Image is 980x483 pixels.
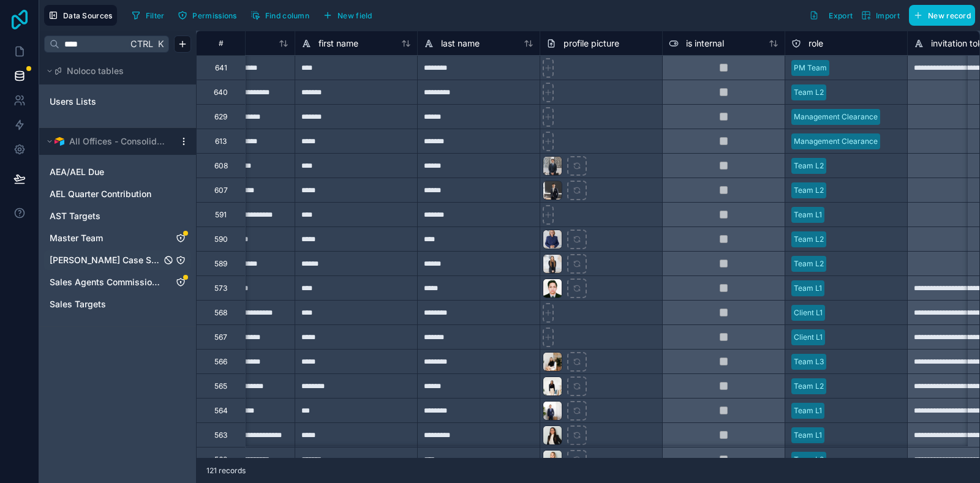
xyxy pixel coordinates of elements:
[50,210,161,222] a: AST Targets
[214,357,227,367] div: 566
[829,11,853,20] span: Export
[214,185,228,195] div: 607
[50,298,106,310] span: Sales Targets
[214,161,228,171] div: 608
[909,5,975,26] button: New record
[192,11,236,20] span: Permissions
[67,65,124,77] span: Noloco tables
[214,259,227,269] div: 589
[563,37,619,50] span: profile picture
[50,95,149,108] a: Users Lists
[857,5,904,26] button: Import
[214,332,227,342] div: 567
[173,6,246,24] a: Permissions
[876,11,900,20] span: Import
[794,62,827,73] div: PM Team
[214,455,227,465] div: 562
[44,294,191,314] div: Sales Targets
[265,11,309,20] span: Find column
[794,234,824,245] div: Team L2
[55,137,64,146] img: Airtable Logo
[794,258,824,269] div: Team L2
[44,206,191,226] div: AST Targets
[794,111,878,122] div: Management Clearance
[794,283,822,294] div: Team L1
[794,430,822,441] div: Team L1
[214,406,228,416] div: 564
[50,95,96,108] span: Users Lists
[214,283,227,293] div: 573
[50,188,151,200] span: AEL Quarter Contribution
[805,5,857,26] button: Export
[44,5,117,26] button: Data Sources
[44,162,191,182] div: AEA/AEL Due
[44,62,184,80] button: Noloco tables
[794,405,822,416] div: Team L1
[206,39,236,48] div: #
[809,37,823,50] span: role
[318,6,377,24] button: New field
[246,6,314,24] button: Find column
[44,228,191,248] div: Master Team
[215,63,227,73] div: 641
[794,307,823,318] div: Client L1
[50,166,161,178] a: AEA/AEL Due
[794,209,822,220] div: Team L1
[214,112,227,122] div: 629
[206,466,246,476] span: 121 records
[50,188,161,200] a: AEL Quarter Contribution
[904,5,975,26] a: New record
[318,37,358,50] span: first name
[215,210,227,220] div: 591
[214,88,228,97] div: 640
[50,298,161,310] a: Sales Targets
[214,381,227,391] div: 565
[794,185,824,196] div: Team L2
[50,232,161,244] a: Master Team
[794,381,824,392] div: Team L2
[50,166,104,178] span: AEA/AEL Due
[794,87,824,98] div: Team L2
[156,40,165,48] span: K
[44,272,191,292] div: Sales Agents Commission & Deal Splits
[50,210,100,222] span: AST Targets
[794,356,824,367] div: Team L3
[794,332,823,343] div: Client L1
[50,254,161,266] a: [PERSON_NAME] Case Studies
[215,137,227,146] div: 613
[173,6,241,24] button: Permissions
[441,37,480,50] span: last name
[794,136,878,147] div: Management Clearance
[928,11,971,20] span: New record
[214,430,227,440] div: 563
[44,184,191,204] div: AEL Quarter Contribution
[337,11,372,20] span: New field
[146,11,165,20] span: Filter
[44,92,191,111] div: Users Lists
[44,250,191,270] div: Pello Case Studies
[69,135,168,148] span: All Offices - Consolidated
[214,308,227,318] div: 568
[63,11,113,20] span: Data Sources
[44,133,174,150] button: Airtable LogoAll Offices - Consolidated
[214,234,228,244] div: 590
[129,36,154,51] span: Ctrl
[50,276,161,288] a: Sales Agents Commission & Deal Splits
[127,6,169,24] button: Filter
[794,454,824,465] div: Team L2
[794,160,824,171] div: Team L2
[50,232,103,244] span: Master Team
[686,37,724,50] span: is internal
